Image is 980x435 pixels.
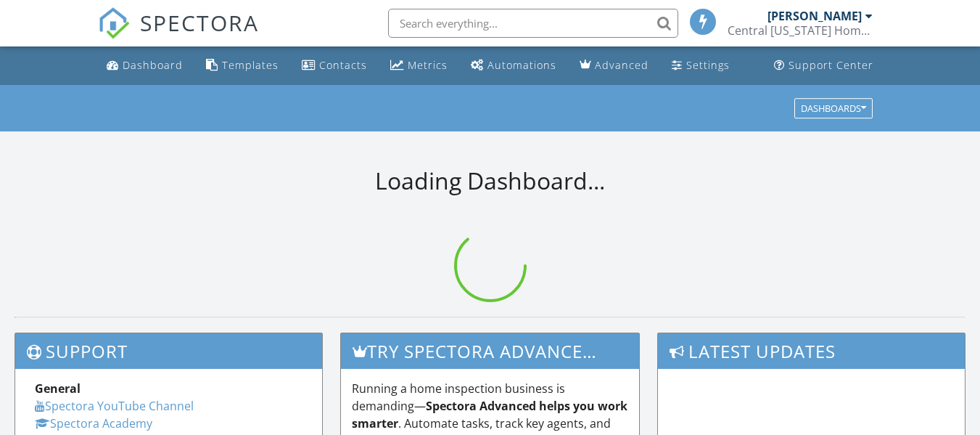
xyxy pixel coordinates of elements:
[794,98,873,118] button: Dashboards
[686,58,730,72] div: Settings
[788,58,873,72] div: Support Center
[200,52,284,79] a: Templates
[222,58,279,72] div: Templates
[35,381,81,397] strong: General
[408,58,448,72] div: Metrics
[98,20,259,50] a: SPECTORA
[666,52,736,79] a: Settings
[296,52,373,79] a: Contacts
[341,333,639,369] h3: Try spectora advanced [DATE]
[98,7,130,39] img: The Best Home Inspection Software - Spectora
[352,398,627,431] strong: Spectora Advanced helps you work smarter
[15,333,322,369] h3: Support
[140,7,259,38] span: SPECTORA
[319,58,367,72] div: Contacts
[801,103,866,113] div: Dashboards
[595,58,648,72] div: Advanced
[101,52,189,79] a: Dashboard
[35,415,152,431] a: Spectora Academy
[388,9,678,38] input: Search everything...
[384,52,453,79] a: Metrics
[768,52,879,79] a: Support Center
[574,52,654,79] a: Advanced
[728,23,873,38] div: Central Montana Home Inspections
[658,333,965,369] h3: Latest Updates
[35,398,194,414] a: Spectora YouTube Channel
[767,9,862,23] div: [PERSON_NAME]
[465,52,562,79] a: Automations (Basic)
[123,58,183,72] div: Dashboard
[487,58,556,72] div: Automations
